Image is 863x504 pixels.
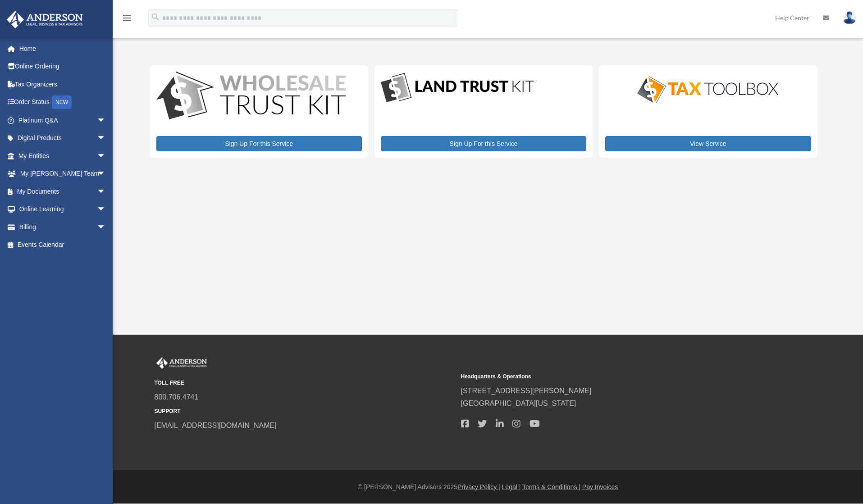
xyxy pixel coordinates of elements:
span: arrow_drop_down [97,129,115,148]
div: © [PERSON_NAME] Advisors 2025 [113,481,863,493]
a: Pay Invoices [582,483,618,490]
img: WS-Trust-Kit-lgo-1.jpg [156,72,346,122]
a: Sign Up For this Service [156,136,362,151]
a: My Entitiesarrow_drop_down [6,147,119,165]
span: arrow_drop_down [97,111,115,130]
small: Headquarters & Operations [461,372,761,381]
a: Online Learningarrow_drop_down [6,200,119,218]
a: Tax Organizers [6,75,119,93]
a: View Service [605,136,811,151]
a: Online Ordering [6,58,119,76]
a: Terms & Conditions | [522,483,580,490]
a: Events Calendar [6,236,119,254]
img: Anderson Advisors Platinum Portal [4,11,86,28]
a: Legal | [502,483,521,490]
span: arrow_drop_down [97,182,115,201]
i: menu [122,13,132,23]
a: menu [122,16,132,23]
a: My Documentsarrow_drop_down [6,182,119,200]
small: TOLL FREE [155,378,455,388]
a: Home [6,40,119,58]
img: LandTrust_lgo-1.jpg [381,72,534,104]
a: Digital Productsarrow_drop_down [6,129,115,147]
small: SUPPORT [155,407,455,416]
a: My [PERSON_NAME] Teamarrow_drop_down [6,165,119,183]
a: Order StatusNEW [6,93,119,112]
span: arrow_drop_down [97,165,115,183]
span: arrow_drop_down [97,147,115,165]
a: Sign Up For this Service [381,136,586,151]
i: search [151,12,160,22]
a: Platinum Q&Aarrow_drop_down [6,111,119,129]
span: arrow_drop_down [97,218,115,236]
div: NEW [52,95,72,109]
a: [GEOGRAPHIC_DATA][US_STATE] [461,400,576,407]
a: Privacy Policy | [457,483,500,490]
a: [STREET_ADDRESS][PERSON_NAME] [461,387,592,395]
a: [EMAIL_ADDRESS][DOMAIN_NAME] [155,422,277,429]
img: Anderson Advisors Platinum Portal [155,357,209,369]
img: User Pic [843,11,856,24]
a: Billingarrow_drop_down [6,218,119,236]
a: 800.706.4741 [155,393,199,401]
span: arrow_drop_down [97,200,115,219]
